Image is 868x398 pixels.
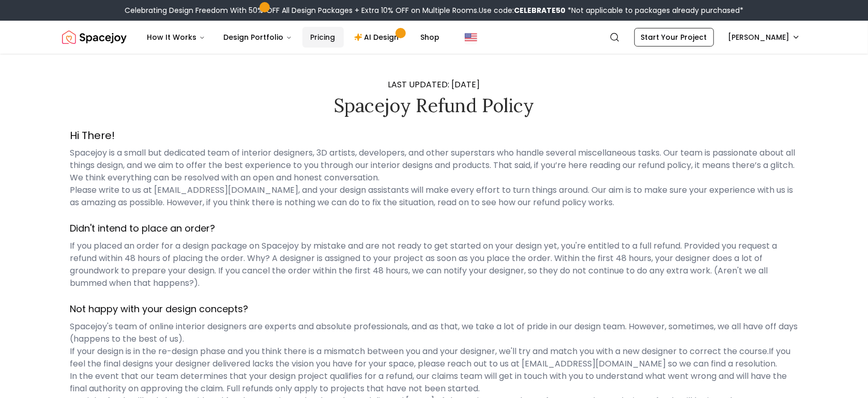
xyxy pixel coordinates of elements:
[139,27,448,48] nav: Main
[155,184,299,196] a: [EMAIL_ADDRESS][DOMAIN_NAME]
[302,27,344,48] a: Pricing
[70,240,798,289] p: If you placed an order for a design package on Spacejoy by mistake and are not ready to get start...
[346,27,410,48] a: AI Design
[70,147,798,209] p: Spacejoy is a small but dedicated team of interior designers, 3D artists, developers, and other s...
[70,128,798,143] h1: Hi There!
[479,5,566,16] span: Use code:
[70,302,798,316] h3: Not happy with your design concepts?
[62,21,806,54] nav: Global
[62,27,127,48] img: Spacejoy Logo
[139,27,214,48] button: How It Works
[70,221,798,236] h3: Didn't intend to place an order?
[514,5,566,16] b: CELEBRATE50
[634,28,714,47] a: Start Your Project
[216,27,300,48] button: Design Portfolio
[70,95,798,116] h2: Spacejoy Refund Policy
[62,27,127,48] a: Spacejoy
[125,5,743,16] div: Celebrating Design Freedom With 50% OFF All Design Packages + Extra 10% OFF on Multiple Rooms.
[566,5,743,16] span: *Not applicable to packages already purchased*
[70,79,798,116] div: LAST UPDATED: [DATE]
[413,27,448,48] a: Shop
[465,31,477,43] img: United States
[722,28,806,47] button: [PERSON_NAME]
